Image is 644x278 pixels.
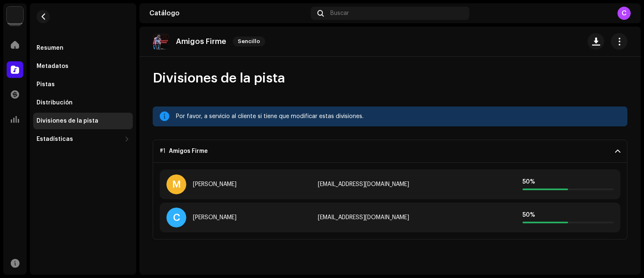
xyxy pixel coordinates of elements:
re-m-nav-item: Distribución [33,94,133,111]
div: Pistas [37,81,55,88]
div: Metadatos [37,63,68,70]
re-m-nav-item: Resumen [33,40,133,56]
div: karryflowdistribuccion@gmail.com [318,214,463,221]
p-accordion-content: #1Amigos Firme [153,163,627,239]
div: M [166,174,186,194]
p: Amigos Firme [176,37,226,46]
div: Estadísticas [37,136,73,143]
div: C [617,7,631,20]
span: #1 [160,148,166,155]
div: otraquesueltamauroelqueproduce@gmail.com [318,181,463,188]
img: 8bd812b5-32fb-4eff-a4ad-ddb4cb05b509 [153,33,169,50]
div: Catálogo [149,10,307,17]
re-m-nav-dropdown: Estadísticas [33,131,133,147]
div: Amigos Firme [169,148,208,155]
div: Mauro Meza [193,181,237,188]
div: Carlos Herrera [193,214,237,221]
span: 50 [522,212,530,218]
re-m-nav-item: Pistas [33,76,133,93]
span: Buscar [330,10,349,17]
span: % [530,179,535,185]
span: 50 [522,179,530,185]
p-accordion-header: #1Amigos Firme [153,140,627,163]
span: Divisiones de la pista [153,70,285,87]
img: 297a105e-aa6c-4183-9ff4-27133c00f2e2 [7,7,23,23]
re-m-nav-item: Metadatos [33,58,133,75]
div: C [166,208,186,227]
re-m-nav-item: Divisiones de la pista [33,113,133,129]
div: Por favor, a servicio al cliente si tiene que modificar estas divisiones. [176,111,621,121]
span: % [530,212,535,218]
div: Resumen [37,45,63,51]
div: Divisiones de la pista [37,118,98,124]
div: Distribución [37,99,73,106]
span: Sencillo [233,36,265,46]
